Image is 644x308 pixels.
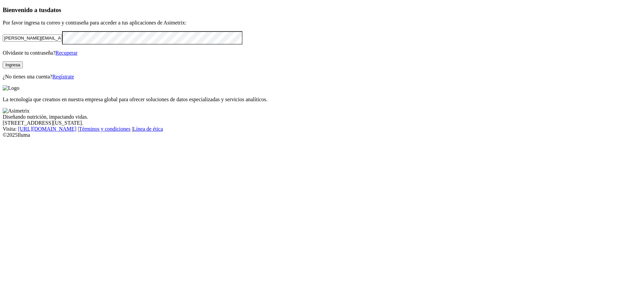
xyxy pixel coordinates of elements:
[47,6,61,13] span: datos
[3,35,62,42] input: Tu correo
[52,74,74,79] a: Regístrate
[3,74,641,80] p: ¿No tienes una cuenta?
[3,108,30,114] img: Asimetrix
[3,50,641,56] p: Olvidaste tu contraseña?
[55,50,77,56] a: Recuperar
[133,126,163,132] a: Línea de ética
[3,85,19,91] img: Logo
[18,126,76,132] a: [URL][DOMAIN_NAME]
[3,6,641,14] h3: Bienvenido a tus
[79,126,130,132] a: Términos y condiciones
[3,114,641,120] div: Diseñando nutrición, impactando vidas.
[3,97,641,103] p: La tecnología que creamos en nuestra empresa global para ofrecer soluciones de datos especializad...
[3,132,641,138] div: © 2025 Iluma
[3,120,641,126] div: [STREET_ADDRESS][US_STATE].
[3,126,641,132] div: Visita : | |
[3,61,23,68] button: Ingresa
[3,20,641,26] p: Por favor ingresa tu correo y contraseña para acceder a tus aplicaciones de Asimetrix:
